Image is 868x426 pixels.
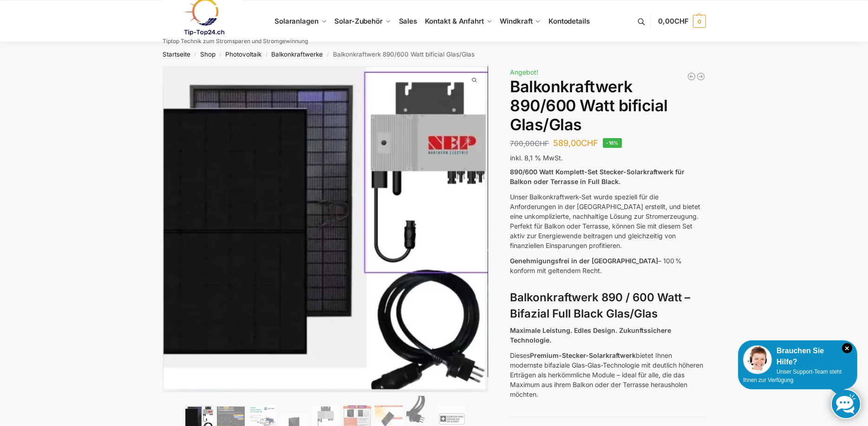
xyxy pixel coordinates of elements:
[334,17,383,25] span: Solar-Zubehör
[163,66,489,392] img: Balkonkraftwerk 890/600 Watt bificial Glas/Glas 1
[421,0,496,42] a: Kontakt & Anfahrt
[687,72,696,81] a: 890/600 Watt Solarkraftwerk + 2,7 KW Batteriespeicher Genehmigungsfrei
[200,51,215,58] a: Shop
[658,17,688,25] span: 0,00
[399,17,418,25] span: Sales
[163,51,190,58] a: Startseite
[510,168,685,185] strong: 890/600 Watt Komplett-Set Stecker-Solarkraftwerk für Balkon oder Terrasse in Full Black.
[425,17,484,25] span: Kontakt & Anfahrt
[488,66,814,377] img: Balkonkraftwerk 890/600 Watt bificial Glas/Glas 3
[395,0,421,42] a: Sales
[743,369,842,383] span: Unser Support-Team steht Ihnen zur Verfügung
[510,154,563,162] span: inkl. 8,1 % MwSt.
[603,138,622,148] span: -16%
[271,51,323,58] a: Balkonkraftwerke
[693,15,706,28] span: 0
[510,257,682,274] span: – 100 % konform mit geltendem Recht.
[743,345,772,374] img: Customer service
[215,51,225,58] span: /
[548,17,590,25] span: Kontodetails
[510,350,705,399] p: Dieses bietet Ihnen modernste bifaziale Glas-Glas-Technologie mit deutlich höheren Erträgen als h...
[331,0,395,42] a: Solar-Zubehör
[510,68,538,76] span: Angebot!
[261,51,271,58] span: /
[510,77,705,134] h1: Balkonkraftwerk 890/600 Watt bificial Glas/Glas
[510,291,690,320] strong: Balkonkraftwerk 890 / 600 Watt – Bifazial Full Black Glas/Glas
[510,326,671,344] strong: Maximale Leistung. Edles Design. Zukunftssichere Technologie.
[163,38,308,44] p: Tiptop Technik zum Stromsparen und Stromgewinnung
[510,139,549,148] bdi: 700,00
[674,17,689,25] span: CHF
[190,51,200,58] span: /
[500,17,532,25] span: Windkraft
[274,17,319,25] span: Solaranlagen
[530,351,636,359] strong: Premium-Stecker-Solarkraftwerk
[535,139,549,148] span: CHF
[146,42,722,66] nav: Breadcrumb
[545,0,594,42] a: Kontodetails
[323,51,333,58] span: /
[496,0,545,42] a: Windkraft
[842,343,852,353] i: Schließen
[581,138,598,148] span: CHF
[658,7,705,35] a: 0,00CHF 0
[553,138,598,148] bdi: 589,00
[743,345,852,368] div: Brauchen Sie Hilfe?
[510,257,658,265] span: Genehmigungsfrei in der [GEOGRAPHIC_DATA]
[696,72,705,81] a: Steckerkraftwerk 890/600 Watt, mit Ständer für Terrasse inkl. Lieferung
[225,51,261,58] a: Photovoltaik
[510,192,705,250] p: Unser Balkonkraftwerk-Set wurde speziell für die Anforderungen in der [GEOGRAPHIC_DATA] erstellt,...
